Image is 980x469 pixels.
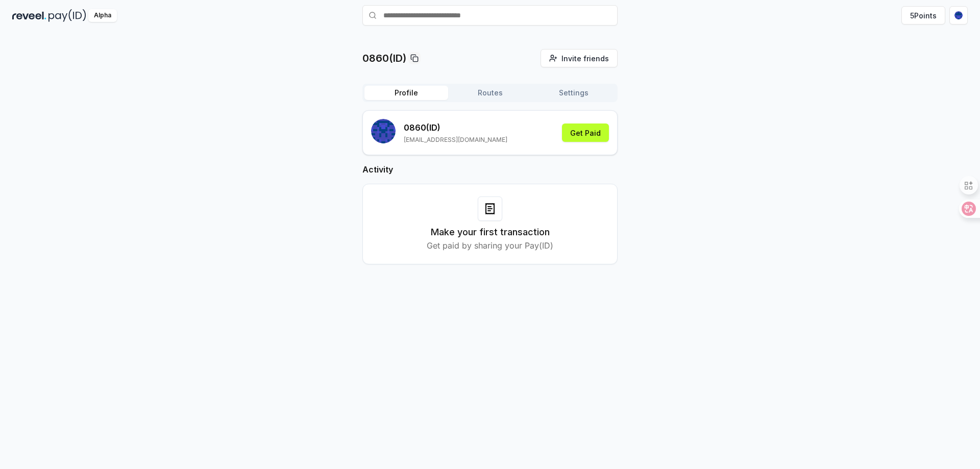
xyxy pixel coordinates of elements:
button: Profile [364,86,448,100]
div: Alpha [88,9,117,22]
p: [EMAIL_ADDRESS][DOMAIN_NAME] [404,136,507,144]
p: Get paid by sharing your Pay(ID) [427,239,553,252]
h3: Make your first transaction [431,225,550,239]
button: Routes [448,86,532,100]
img: reveel_dark [12,9,46,22]
button: 5Points [901,6,945,24]
img: pay_id [48,9,86,22]
button: Invite friends [541,49,618,67]
button: Settings [532,86,616,100]
p: 0860 (ID) [404,121,507,134]
button: Get Paid [562,124,609,142]
p: 0860(ID) [362,51,406,65]
span: Invite friends [561,53,609,64]
h2: Activity [362,163,618,176]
